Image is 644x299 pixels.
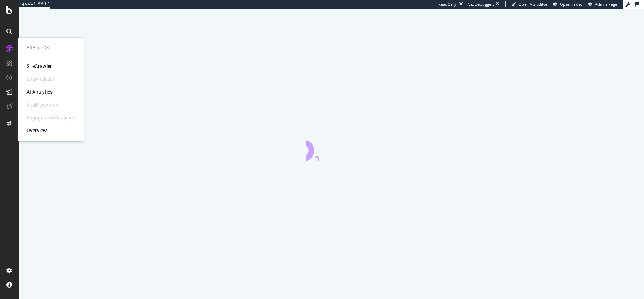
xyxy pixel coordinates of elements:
span: Admin Page [595,1,617,7]
a: Open Viz Editor [511,1,548,7]
span: Open Viz Editor [518,1,548,7]
div: EngagementAnalytics [26,114,75,121]
div: LogAnalyzer [26,75,54,83]
a: Overview [26,127,47,134]
a: AI Analytics [26,88,53,95]
span: Open in dev [560,1,583,7]
a: SiteCrawler [26,63,52,70]
a: Admin Page [588,1,617,7]
div: ReadOnly: [438,1,458,7]
a: Open in dev [553,1,583,7]
div: Analytics [26,45,75,51]
div: RealKeywords [26,101,58,108]
div: Viz Debugger: [468,1,494,7]
div: animation [306,135,357,161]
